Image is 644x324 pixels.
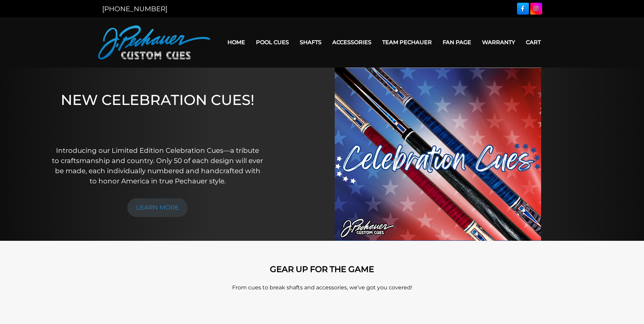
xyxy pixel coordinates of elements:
[520,34,546,51] a: Cart
[270,264,374,274] strong: GEAR UP FOR THE GAME
[327,34,377,51] a: Accessories
[222,34,251,51] a: Home
[377,34,437,51] a: Team Pechauer
[52,91,263,136] h1: NEW CELEBRATION CUES!
[102,5,167,13] a: [PHONE_NUMBER]
[98,25,210,59] img: Pechauer Custom Cues
[52,145,263,186] p: Introducing our Limited Edition Celebration Cues—a tribute to craftsmanship and country. Only 50 ...
[294,34,327,51] a: Shafts
[477,34,520,51] a: Warranty
[251,34,294,51] a: Pool Cues
[127,198,188,217] a: LEARN MORE
[129,284,516,292] p: From cues to break shafts and accessories, we’ve got you covered!
[437,34,477,51] a: Fan Page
